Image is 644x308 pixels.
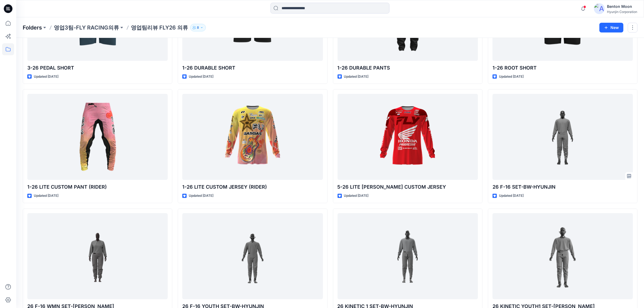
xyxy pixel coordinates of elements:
p: 1-26 LITE CUSTOM JERSEY (RIDER) [182,183,323,191]
a: 영업3팀-FLY RACING의류 [54,24,119,31]
a: 5-26 LITE HYMAS CUSTOM JERSEY [338,94,478,180]
button: New [599,23,623,32]
a: 26 F-16 WMN SET-BW-HYUNJIN [27,213,168,299]
a: 26 KINETIC YOUTH1 SET-BW-HYUNJIN [493,213,633,299]
a: Folders [23,24,42,31]
p: 26 F-16 SET-BW-HYUNJIN [493,183,633,191]
p: 영업팀리뷰 FLY26 의류 [131,24,188,31]
p: Updated [DATE] [34,74,58,80]
div: Benton Moon [607,3,637,10]
p: 5-26 LITE [PERSON_NAME] CUSTOM JERSEY [338,183,478,191]
p: Updated [DATE] [344,74,369,80]
a: 1-26 LITE CUSTOM PANT (RIDER) [27,94,168,180]
button: 8 [190,24,206,31]
p: 1-26 ROOT SHORT [493,64,633,72]
a: 26 F-16 YOUTH SET-BW-HYUNJIN [182,213,323,299]
p: 1-26 DURABLE SHORT [182,64,323,72]
p: Updated [DATE] [34,193,58,199]
a: 26 F-16 SET-BW-HYUNJIN [493,94,633,180]
p: Updated [DATE] [499,74,524,80]
p: 3-26 PEDAL SHORT [27,64,168,72]
p: Updated [DATE] [499,193,524,199]
p: 1-26 LITE CUSTOM PANT (RIDER) [27,183,168,191]
p: Updated [DATE] [189,74,213,80]
a: 1-26 LITE CUSTOM JERSEY (RIDER) [182,94,323,180]
p: 8 [197,25,199,31]
p: Updated [DATE] [344,193,369,199]
a: 26 KINETIC 1 SET-BW-HYUNJIN [338,213,478,299]
p: 1-26 DURABLE PANTS [338,64,478,72]
div: Hyunjin Corporation [607,10,637,14]
p: Updated [DATE] [189,193,213,199]
img: avatar [594,3,605,14]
